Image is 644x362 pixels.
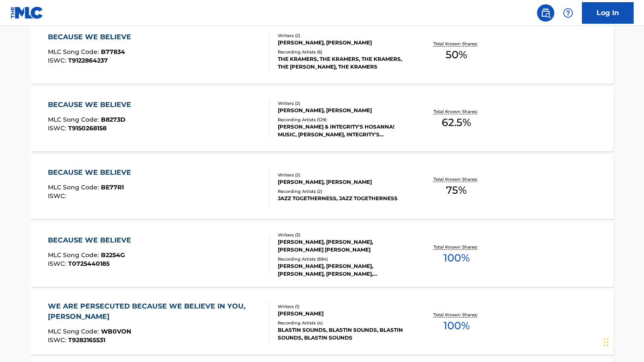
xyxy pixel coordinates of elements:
div: Drag [603,329,609,355]
div: Writers ( 2 ) [278,32,408,39]
span: B2254G [101,251,125,259]
span: B8273D [101,116,126,123]
span: MLC Song Code : [48,183,101,191]
img: search [540,8,551,18]
div: Recording Artists ( 694 ) [278,256,408,262]
div: [PERSON_NAME], [PERSON_NAME] [278,39,408,47]
img: help [563,8,573,18]
span: T9150268158 [68,124,107,132]
span: MLC Song Code : [48,48,101,56]
div: BECAUSE WE BELIEVE [48,100,135,110]
span: MLC Song Code : [48,251,101,259]
div: BECAUSE WE BELIEVE [48,167,135,178]
img: MLC Logo [10,6,44,19]
div: Recording Artists ( 4 ) [278,320,408,326]
a: BECAUSE WE BELIEVEMLC Song Code:B2254GISWC:T0725440185Writers (3)[PERSON_NAME], [PERSON_NAME], [P... [31,222,614,287]
a: BECAUSE WE BELIEVEMLC Song Code:BE77R1ISWC:Writers (2)[PERSON_NAME], [PERSON_NAME]Recording Artis... [31,154,614,219]
div: Recording Artists ( 129 ) [278,116,408,123]
span: B77834 [101,48,125,56]
span: ISWC : [48,57,68,64]
span: MLC Song Code : [48,116,101,123]
p: Total Known Shares: [434,108,480,115]
span: MLC Song Code : [48,327,101,335]
a: BECAUSE WE BELIEVEMLC Song Code:B77834ISWC:T9122864237Writers (2)[PERSON_NAME], [PERSON_NAME]Reco... [31,19,614,84]
span: ISWC : [48,192,68,200]
div: Writers ( 2 ) [278,172,408,178]
span: 50 % [446,47,467,63]
a: Public Search [537,4,554,22]
a: WE ARE PERSECUTED BECAUSE WE BELIEVE IN YOU, [PERSON_NAME]MLC Song Code:WB0VONISWC:T9282165531Wri... [31,290,614,355]
div: [PERSON_NAME] [278,310,408,318]
div: [PERSON_NAME], [PERSON_NAME], [PERSON_NAME], [PERSON_NAME], [PERSON_NAME], [PERSON_NAME] [278,262,408,278]
div: JAZZ TOGETHERNESS, JAZZ TOGETHERNESS [278,195,408,202]
span: ISWC : [48,336,68,344]
span: T0725440185 [68,260,110,268]
span: 100 % [443,250,470,266]
span: 62.5 % [442,115,471,130]
div: BECAUSE WE BELIEVE [48,32,135,42]
p: Total Known Shares: [434,312,480,318]
div: [PERSON_NAME], [PERSON_NAME] [278,107,408,114]
p: Total Known Shares: [434,244,480,250]
p: Total Known Shares: [434,41,480,47]
a: BECAUSE WE BELIEVEMLC Song Code:B8273DISWC:T9150268158Writers (2)[PERSON_NAME], [PERSON_NAME]Reco... [31,87,614,151]
div: THE KRAMERS, THE KRAMERS, THE KRAMERS, THE [PERSON_NAME], THE KRAMERS [278,55,408,71]
span: T9122864237 [68,57,108,64]
div: Recording Artists ( 2 ) [278,188,408,195]
span: 100 % [443,318,470,334]
span: 75 % [446,183,467,198]
div: WE ARE PERSECUTED BECAUSE WE BELIEVE IN YOU, [PERSON_NAME] [48,301,262,322]
div: Writers ( 3 ) [278,232,408,238]
div: BECAUSE WE BELIEVE [48,235,135,246]
span: ISWC : [48,124,68,132]
div: Recording Artists ( 6 ) [278,49,408,55]
div: BLASTIN SOUNDS, BLASTIN SOUNDS, BLASTIN SOUNDS, BLASTIN SOUNDS [278,326,408,342]
a: Log In [582,2,634,24]
div: [PERSON_NAME], [PERSON_NAME], [PERSON_NAME] [PERSON_NAME] [278,238,408,254]
div: [PERSON_NAME], [PERSON_NAME] [278,178,408,186]
span: WB0VON [101,327,131,335]
div: Writers ( 2 ) [278,100,408,107]
div: [PERSON_NAME] & INTEGRITY'S HOSANNA! MUSIC, [PERSON_NAME], INTEGRITY'S HOSANNA! MUSIC, [PERSON_NA... [278,123,408,139]
div: Help [559,4,577,22]
span: T9282165531 [68,336,105,344]
span: BE77R1 [101,183,124,191]
div: Writers ( 1 ) [278,303,408,310]
p: Total Known Shares: [434,176,480,183]
iframe: Chat Widget [601,321,644,362]
span: ISWC : [48,260,68,268]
